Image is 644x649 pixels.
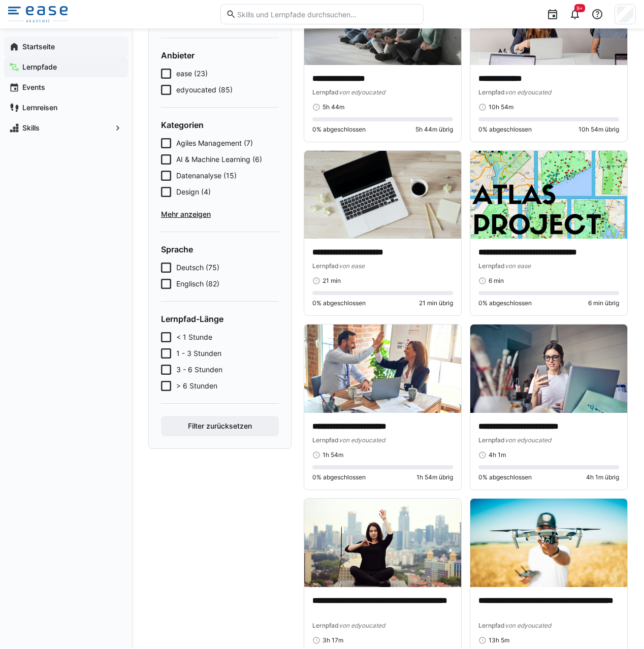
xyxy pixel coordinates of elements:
[312,125,366,134] span: 0% abgeschlossen
[312,622,339,629] span: Lernpfad
[176,348,221,359] span: 1 - 3 Stunden
[505,436,551,444] span: von edyoucated
[478,622,505,629] span: Lernpfad
[489,636,509,644] span: 13h 5m
[161,314,279,324] h4: Lernpfad-Länge
[312,473,366,481] span: 0% abgeschlossen
[586,473,619,481] span: 4h 1m übrig
[161,50,279,60] h4: Anbieter
[176,85,233,95] span: edyoucated (85)
[578,125,619,134] span: 10h 54m übrig
[236,10,418,19] input: Skills und Lernpfade durchsuchen…
[176,69,208,79] span: ease (23)
[176,154,262,165] span: AI & Machine Learning (6)
[419,299,453,307] span: 21 min übrig
[323,636,343,644] span: 3h 17m
[478,436,505,444] span: Lernpfad
[415,125,453,134] span: 5h 44m übrig
[176,365,222,375] span: 3 - 6 Stunden
[489,103,513,111] span: 10h 54m
[470,151,627,239] img: image
[478,473,532,481] span: 0% abgeschlossen
[176,171,237,181] span: Datenanalyse (15)
[323,451,343,459] span: 1h 54m
[323,103,344,111] span: 5h 44m
[339,622,385,629] span: von edyoucated
[176,263,219,273] span: Deutsch (75)
[176,138,253,148] span: Agiles Management (7)
[478,262,505,270] span: Lernpfad
[470,499,627,587] img: image
[339,436,385,444] span: von edyoucated
[323,277,341,285] span: 21 min
[304,499,461,587] img: image
[304,151,461,239] img: image
[176,279,219,289] span: Englisch (82)
[478,299,532,307] span: 0% abgeschlossen
[161,209,279,219] span: Mehr anzeigen
[161,244,279,254] h4: Sprache
[339,262,365,270] span: von ease
[339,88,385,96] span: von edyoucated
[161,120,279,130] h4: Kategorien
[312,88,339,96] span: Lernpfad
[312,262,339,270] span: Lernpfad
[161,416,279,436] button: Filter zurücksetzen
[489,451,506,459] span: 4h 1m
[505,262,531,270] span: von ease
[576,5,583,11] span: 9+
[470,324,627,413] img: image
[478,88,505,96] span: Lernpfad
[588,299,619,307] span: 6 min übrig
[312,299,366,307] span: 0% abgeschlossen
[505,622,551,629] span: von edyoucated
[489,277,504,285] span: 6 min
[186,421,253,431] span: Filter zurücksetzen
[304,324,461,413] img: image
[478,125,532,134] span: 0% abgeschlossen
[416,473,453,481] span: 1h 54m übrig
[176,187,211,197] span: Design (4)
[312,436,339,444] span: Lernpfad
[176,332,212,342] span: < 1 Stunde
[505,88,551,96] span: von edyoucated
[176,381,217,391] span: > 6 Stunden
